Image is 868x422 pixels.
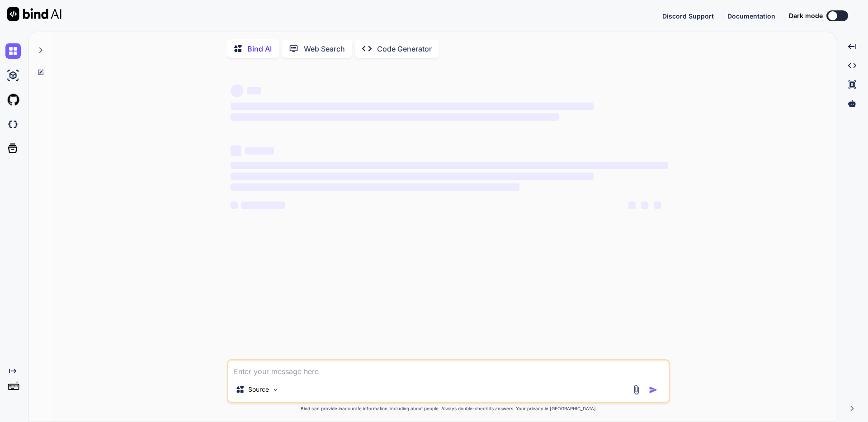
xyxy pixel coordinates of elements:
span: ‌ [245,147,274,155]
span: ‌ [231,162,668,169]
img: githubLight [5,92,21,108]
span: ‌ [231,202,238,209]
img: Pick Models [272,386,279,394]
span: ‌ [654,202,661,209]
img: icon [649,385,658,394]
span: ‌ [231,84,243,97]
span: ‌ [628,202,636,209]
p: Web Search [304,43,345,54]
img: ai-studio [5,68,21,83]
p: Code Generator [377,43,432,54]
span: Documentation [727,12,775,20]
p: Bind AI [247,43,272,54]
img: darkCloudIdeIcon [5,117,21,132]
img: chat [5,43,21,59]
span: ‌ [231,113,559,121]
p: Bind can provide inaccurate information, including about people. Always double-check its answers.... [227,405,670,412]
button: Documentation [727,11,775,21]
span: Discord Support [662,12,714,20]
p: Source [248,385,269,394]
span: ‌ [231,145,241,156]
span: ‌ [231,183,519,191]
span: ‌ [231,103,594,110]
img: attachment [631,384,642,395]
img: Bind AI [7,7,61,21]
span: Dark mode [789,11,823,20]
span: ‌ [247,87,261,94]
span: ‌ [641,202,648,209]
span: ‌ [241,202,285,209]
span: ‌ [231,173,594,180]
button: Discord Support [662,11,714,21]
